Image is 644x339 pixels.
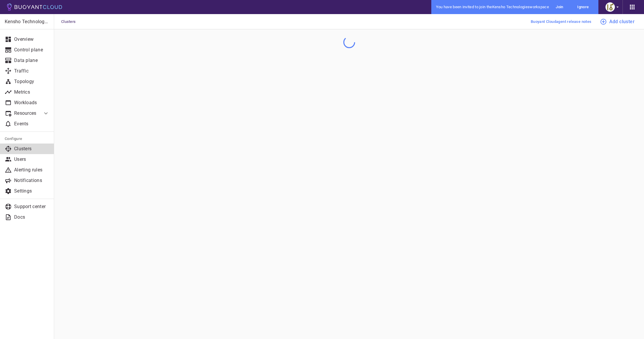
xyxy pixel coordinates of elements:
h5: Join [556,5,563,9]
p: Events [14,121,49,127]
p: Traffic [14,68,49,74]
p: Overview [14,36,49,42]
p: Control plane [14,47,49,53]
p: Kensho Technologies [5,19,49,25]
h4: Add cluster [609,19,635,25]
p: Settings [14,188,49,194]
p: Resources [14,110,38,116]
p: Support center [14,204,49,210]
img: Ravi Nandiraju [605,2,615,12]
h5: Ignore [577,5,589,9]
span: Clusters [61,14,83,29]
p: Docs [14,214,49,220]
h5: Configure [5,136,49,141]
a: Buoyant Cloudagent release notes [528,18,594,24]
p: Topology [14,79,49,85]
button: Add cluster [599,16,637,27]
button: Buoyant Cloudagent release notes [528,17,594,26]
h5: Buoyant Cloud agent release notes [531,19,592,24]
p: Metrics [14,89,49,95]
button: Join [550,3,569,11]
p: Data plane [14,58,49,63]
p: Workloads [14,100,49,106]
p: Alerting rules [14,167,49,173]
p: Clusters [14,146,49,152]
p: Users [14,156,49,162]
button: Ignore [574,3,593,11]
p: Notifications [14,178,49,183]
span: You have been invited to join the Kensho Technologies workspace [436,5,549,9]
